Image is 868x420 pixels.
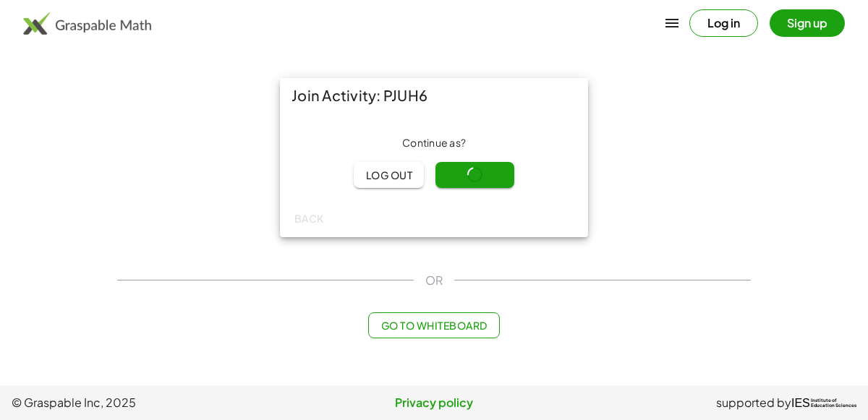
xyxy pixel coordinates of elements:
span: Log out [365,168,412,181]
span: Institute of Education Sciences [811,398,856,408]
span: IES [791,396,810,410]
a: IESInstitute ofEducation Sciences [791,394,856,411]
button: Log out [354,162,424,188]
button: Log in [689,9,758,37]
span: © Graspable Inc, 2025 [12,394,293,411]
a: Privacy policy [293,394,574,411]
button: Sign up [770,9,845,37]
div: Continue as ? [292,136,576,150]
span: Go to Whiteboard [380,319,487,332]
span: OR [425,272,443,289]
span: supported by [716,394,791,411]
div: Join Activity: PJUH6 [280,78,588,113]
button: Go to Whiteboard [368,312,499,338]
